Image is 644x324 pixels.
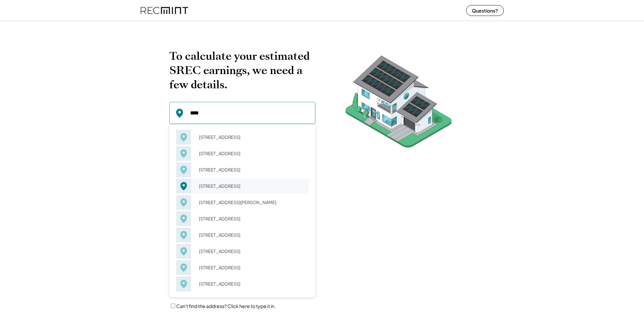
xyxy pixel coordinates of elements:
img: RecMintArtboard%207.png [332,49,465,158]
div: [STREET_ADDRESS] [195,132,309,142]
div: [STREET_ADDRESS] [195,230,309,240]
div: [STREET_ADDRESS] [195,279,309,289]
img: recmint-logotype%403x%20%281%29.jpeg [141,1,188,19]
div: [STREET_ADDRESS] [195,165,309,175]
div: [STREET_ADDRESS] [195,214,309,223]
button: Questions? [466,5,504,16]
div: [STREET_ADDRESS][PERSON_NAME] [195,198,309,207]
div: [STREET_ADDRESS] [195,247,309,256]
div: [STREET_ADDRESS] [195,181,309,191]
h2: To calculate your estimated SREC earnings, we need a few details. [169,49,315,92]
div: [STREET_ADDRESS] [195,263,309,272]
label: Can't find the address? Click here to type it in. [176,303,276,309]
div: [STREET_ADDRESS] [195,149,309,158]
